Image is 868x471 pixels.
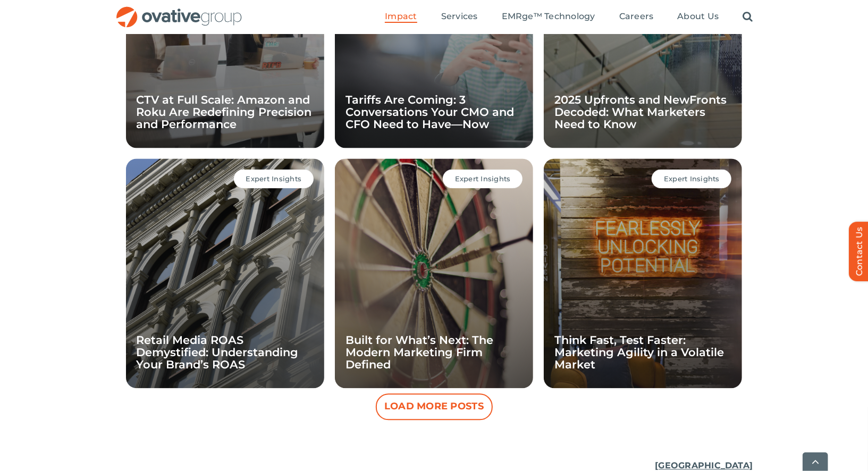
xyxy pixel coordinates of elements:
[502,11,595,23] a: EMRge™ Technology
[385,11,417,22] span: Impact
[345,93,514,131] a: Tariffs Are Coming: 3 Conversations Your CMO and CFO Need to Have—Now
[385,11,417,23] a: Impact
[115,5,243,15] a: OG_Full_horizontal_RGB
[677,11,719,22] span: About Us
[137,93,312,131] a: CTV at Full Scale: Amazon and Roku Are Redefining Precision and Performance
[554,93,727,131] a: 2025 Upfronts and NewFronts Decoded: What Marketers Need to Know
[441,11,478,23] a: Services
[137,333,299,371] a: Retail Media ROAS Demystified: Understanding Your Brand’s ROAS
[743,11,753,23] a: Search
[441,11,478,22] span: Services
[619,11,654,23] a: Careers
[502,11,595,22] span: EMRge™ Technology
[655,460,753,470] u: [GEOGRAPHIC_DATA]
[554,333,724,371] a: Think Fast, Test Faster: Marketing Agility in a Volatile Market
[376,393,493,420] button: Load More Posts
[345,333,493,371] a: Built for What’s Next: The Modern Marketing Firm Defined
[619,11,654,22] span: Careers
[677,11,719,23] a: About Us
